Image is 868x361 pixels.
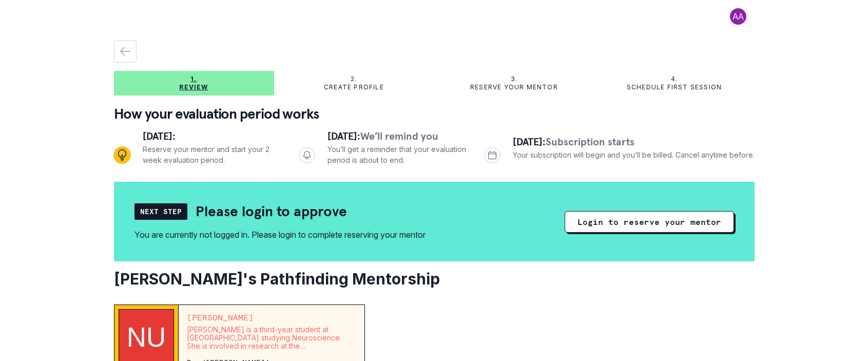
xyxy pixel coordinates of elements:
p: 4. [671,75,678,83]
p: Your subscription will begin and you’ll be billed. Cancel anytime before. [513,149,755,160]
div: Progress [114,128,755,182]
div: Next Step [134,203,187,220]
button: Login to reserve your mentor [565,211,734,233]
p: Create profile [324,83,384,91]
p: You’ll get a reminder that your evaluation period is about to end. [327,144,468,165]
div: You are currently not logged in. Please login to complete reserving your mentor [134,229,426,241]
span: [DATE]: [327,129,360,143]
p: 1. [190,75,197,83]
button: profile picture [722,8,755,25]
span: [DATE]: [143,129,176,143]
p: Reserve your mentor and start your 2 week evaluation period. [143,144,283,165]
p: [PERSON_NAME] [187,313,357,321]
p: 3. [511,75,517,83]
span: We’ll remind you [360,129,438,143]
h2: Please login to approve [196,202,347,220]
span: [DATE]: [513,135,546,148]
p: [PERSON_NAME] is a third-year student at [GEOGRAPHIC_DATA] studying Neuroscience. She is involved... [187,326,357,350]
p: Schedule first session [627,83,722,91]
p: Reserve your mentor [470,83,558,91]
h2: [PERSON_NAME]'s Pathfinding Mentorship [114,270,755,288]
p: 2. [351,75,357,83]
p: Review [179,83,208,91]
p: How your evaluation period works [114,104,755,124]
span: Subscription starts [546,135,634,148]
